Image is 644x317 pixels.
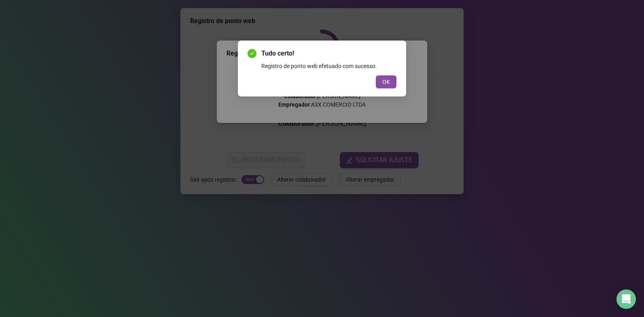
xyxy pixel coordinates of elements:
[261,62,396,71] div: Registro de ponto web efetuado com sucesso.
[261,49,396,58] span: Tudo certo!
[616,289,636,309] div: Open Intercom Messenger
[382,77,390,86] span: OK
[248,49,256,58] span: check-circle
[376,75,396,88] button: OK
